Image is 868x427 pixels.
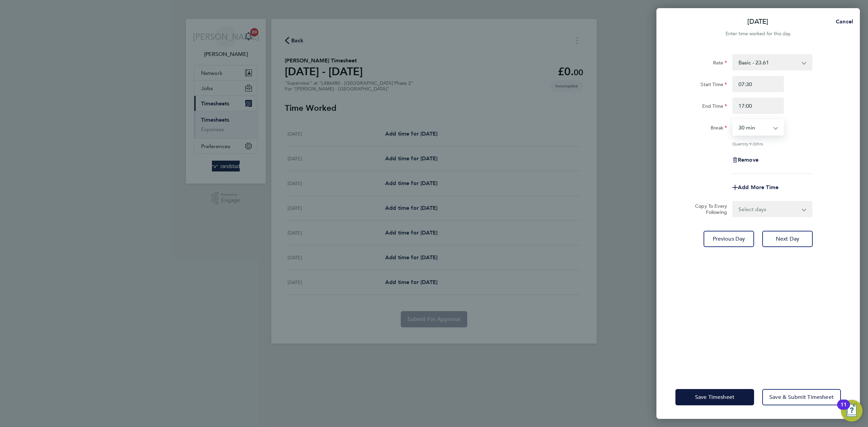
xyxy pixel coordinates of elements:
input: E.g. 18:00 [732,98,784,114]
span: 9.00 [749,141,757,146]
div: Quantity: hrs [732,141,812,146]
label: Break [711,125,727,133]
button: Cancel [825,15,860,28]
label: Copy To Every Following [690,203,727,215]
button: Open Resource Center, 11 new notifications [841,400,863,422]
div: 11 [841,405,847,413]
button: Add More Time [732,185,778,190]
span: Next Day [776,236,799,242]
span: Remove [738,157,758,163]
p: [DATE] [747,17,768,26]
button: Previous Day [704,231,754,247]
span: Save & Submit Timesheet [769,394,834,401]
button: Remove [732,157,758,163]
label: End Time [702,103,727,111]
span: Previous Day [713,236,745,242]
label: Rate [713,60,727,68]
button: Next Day [762,231,813,247]
label: Start Time [701,81,727,89]
span: Cancel [834,18,853,25]
div: Enter time worked for this day. [656,30,860,38]
button: Save Timesheet [675,389,754,405]
input: E.g. 08:00 [732,76,784,92]
button: Save & Submit Timesheet [762,389,841,405]
span: Save Timesheet [695,394,734,401]
span: Add More Time [738,184,778,190]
